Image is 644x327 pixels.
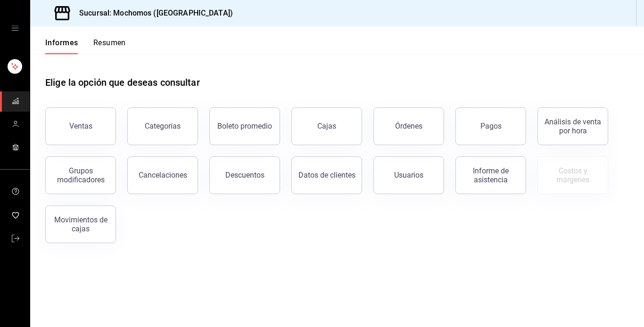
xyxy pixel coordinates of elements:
font: Análisis de venta por hora [545,117,601,135]
font: Grupos modificadores [57,166,105,184]
font: Informe de asistencia [473,166,509,184]
font: Resumen [93,38,126,47]
font: Cancelaciones [139,171,187,180]
button: Descuentos [209,156,280,194]
button: Categorías [127,107,198,145]
button: Movimientos de cajas [45,205,116,243]
div: pestañas de navegación [45,38,126,54]
font: Movimientos de cajas [54,215,107,233]
button: Órdenes [373,107,444,145]
button: Ventas [45,107,116,145]
button: Informe de asistencia [455,156,526,194]
font: Pagos [480,122,502,131]
font: Usuarios [394,171,423,180]
button: Cancelaciones [127,156,198,194]
font: Órdenes [395,122,422,131]
button: Análisis de venta por hora [537,107,608,145]
button: cajón abierto [11,25,19,32]
font: Categorías [145,122,181,131]
font: Elige la opción que deseas consultar [45,77,200,88]
button: Boleto promedio [209,107,280,145]
font: Ventas [69,122,92,131]
font: Cajas [317,122,336,131]
font: Sucursal: Mochomos ([GEOGRAPHIC_DATA]) [79,8,233,17]
font: Boleto promedio [217,122,272,131]
button: Grupos modificadores [45,156,116,194]
font: Descuentos [225,171,264,180]
font: Costos y márgenes [556,166,589,184]
button: Datos de clientes [291,156,362,194]
button: Cajas [291,107,362,145]
button: Usuarios [373,156,444,194]
button: Contrata inventarios para ver este informe [537,156,608,194]
button: Pagos [455,107,526,145]
font: Datos de clientes [298,171,355,180]
font: Informes [45,38,78,47]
